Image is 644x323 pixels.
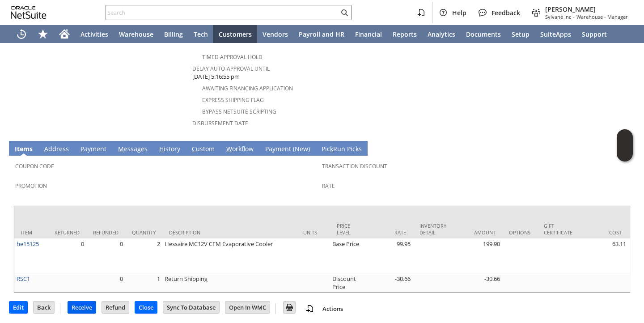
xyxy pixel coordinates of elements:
[322,182,335,190] a: Rate
[453,238,502,273] td: 199.90
[453,273,502,292] td: -30.66
[159,144,164,153] span: H
[419,222,446,236] div: Inventory Detail
[164,30,183,38] span: Billing
[257,25,293,43] a: Vendors
[44,144,48,153] span: A
[34,302,54,313] input: Back
[509,229,530,236] div: Options
[192,72,240,81] span: [DATE] 5:16:55 pm
[337,222,357,236] div: Price Level
[102,302,129,313] input: Refund
[355,30,382,38] span: Financial
[370,229,406,236] div: Rate
[428,30,455,38] span: Analytics
[393,30,417,38] span: Reports
[11,6,47,19] svg: logo
[106,7,339,18] input: Search
[213,25,257,43] a: Customers
[506,25,535,43] a: Setup
[202,108,276,115] a: Bypass NetSuite Scripting
[9,302,27,313] input: Edit
[15,162,54,170] a: Coupon Code
[305,303,315,314] img: add-record.svg
[284,302,295,313] img: Print
[21,229,41,236] div: Item
[339,7,350,18] svg: Search
[80,30,108,38] span: Activities
[272,144,275,153] span: y
[86,238,125,273] td: 0
[157,144,182,154] a: History
[163,302,219,313] input: Sync To Database
[284,302,295,313] input: Print
[38,29,48,39] svg: Shortcuts
[132,229,156,236] div: Quantity
[330,273,364,292] td: Discount Price
[202,85,293,92] a: Awaiting Financing Application
[491,8,520,17] span: Feedback
[55,229,80,236] div: Returned
[42,144,71,154] a: Address
[80,144,84,153] span: P
[86,273,125,292] td: 0
[466,30,501,38] span: Documents
[226,144,232,153] span: W
[16,29,27,39] svg: Recent Records
[319,144,364,154] a: PickRun Picks
[135,302,157,313] input: Close
[544,222,572,236] div: Gift Certificate
[545,13,571,20] span: Sylvane Inc
[17,240,39,248] a: he15125
[299,30,344,38] span: Payroll and HR
[535,25,576,43] a: SuiteApps
[68,302,96,313] input: Receive
[293,25,350,43] a: Payroll and HR
[460,229,496,236] div: Amount
[330,238,364,273] td: Base Price
[192,65,270,72] a: Delay Auto-Approval Until
[116,144,150,154] a: Messages
[422,25,461,43] a: Analytics
[169,229,290,236] div: Description
[582,30,607,38] span: Support
[225,302,270,313] input: Open In WMC
[322,162,387,170] a: Transaction Discount
[188,25,213,43] a: Tech
[13,144,35,154] a: Items
[579,238,628,273] td: 63.11
[263,144,312,154] a: Payment (New)
[303,229,323,236] div: Units
[17,275,30,283] a: RSC1
[125,238,162,273] td: 2
[192,119,248,127] a: Disbursement Date
[512,30,530,38] span: Setup
[224,144,256,154] a: Workflow
[48,238,86,273] td: 0
[576,25,612,43] a: Support
[350,25,387,43] a: Financial
[11,25,32,43] a: Recent Records
[194,30,208,38] span: Tech
[75,25,114,43] a: Activities
[78,144,109,154] a: Payment
[190,144,217,154] a: Custom
[15,144,17,153] span: I
[461,25,506,43] a: Documents
[114,25,159,43] a: Warehouse
[387,25,422,43] a: Reports
[617,129,633,161] iframe: Click here to launch Oracle Guided Learning Help Panel
[364,238,413,273] td: 99.95
[540,30,571,38] span: SuiteApps
[15,182,47,190] a: Promotion
[202,53,263,61] a: Timed Approval Hold
[162,238,297,273] td: Hessaire MC12V CFM Evaporative Cooler
[364,273,413,292] td: -30.66
[125,273,162,292] td: 1
[452,8,466,17] span: Help
[586,229,622,236] div: Cost
[573,13,575,20] span: -
[119,30,153,38] span: Warehouse
[118,144,124,153] span: M
[576,13,628,20] span: Warehouse - Manager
